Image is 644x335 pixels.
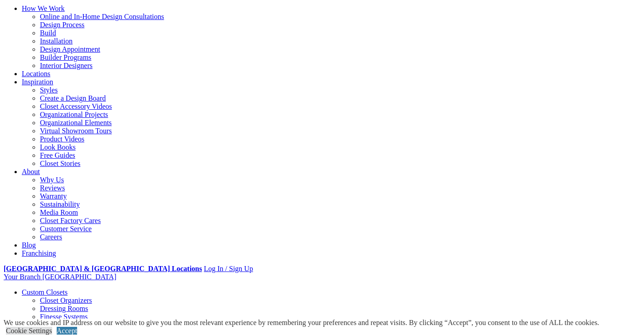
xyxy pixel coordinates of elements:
a: Log In / Sign Up [204,265,253,272]
a: Careers [40,233,62,241]
a: Your Branch [GEOGRAPHIC_DATA] [4,273,117,281]
a: [GEOGRAPHIC_DATA] & [GEOGRAPHIC_DATA] Locations [4,265,202,272]
a: Reviews [40,184,65,192]
a: Blog [22,241,36,249]
a: Accept [57,327,77,335]
a: Styles [40,86,58,94]
a: Look Books [40,143,76,151]
a: Sustainability [40,200,80,208]
a: Closet Stories [40,160,80,167]
a: Create a Design Board [40,94,106,102]
a: Design Process [40,21,84,29]
a: Closet Factory Cares [40,217,101,224]
a: Builder Programs [40,53,91,61]
a: Product Videos [40,135,84,143]
a: Online and In-Home Design Consultations [40,13,164,20]
a: Closet Organizers [40,296,92,304]
a: Free Guides [40,151,75,159]
span: Your Branch [4,273,40,281]
a: How We Work [22,5,65,12]
span: [GEOGRAPHIC_DATA] [42,273,116,281]
a: Franchising [22,249,56,257]
a: Organizational Projects [40,111,108,118]
a: Cookie Settings [6,327,52,335]
a: Virtual Showroom Tours [40,127,112,135]
a: Locations [22,70,50,78]
a: Customer Service [40,225,92,233]
a: Build [40,29,56,37]
a: Interior Designers [40,62,93,69]
a: Why Us [40,176,64,184]
a: Design Appointment [40,45,100,53]
a: Warranty [40,192,67,200]
a: Closet Accessory Videos [40,102,112,110]
a: Organizational Elements [40,119,112,126]
a: Installation [40,37,73,45]
a: Finesse Systems [40,313,88,320]
div: We use cookies and IP address on our website to give you the most relevant experience by remember... [4,319,599,327]
a: Inspiration [22,78,53,86]
a: About [22,168,40,175]
a: Dressing Rooms [40,305,88,312]
a: Custom Closets [22,288,68,296]
a: Media Room [40,209,78,216]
